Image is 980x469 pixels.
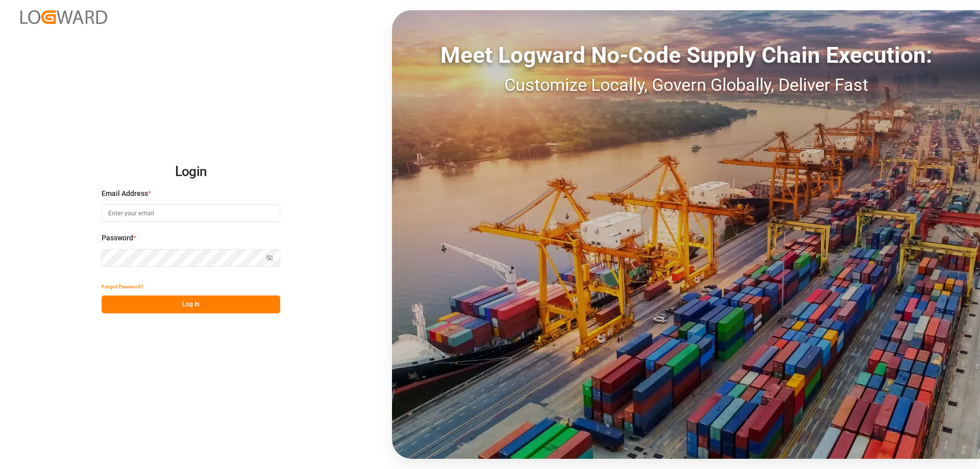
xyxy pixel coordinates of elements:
[20,10,107,24] img: Logward_new_orange.png
[102,295,280,313] button: Log In
[102,278,143,295] button: Forgot Password?
[392,38,980,72] div: Meet Logward No-Code Supply Chain Execution:
[102,233,133,243] span: Password
[102,156,280,188] h2: Login
[102,188,148,199] span: Email Address
[392,72,980,98] div: Customize Locally, Govern Globally, Deliver Fast
[102,204,280,222] input: Enter your email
